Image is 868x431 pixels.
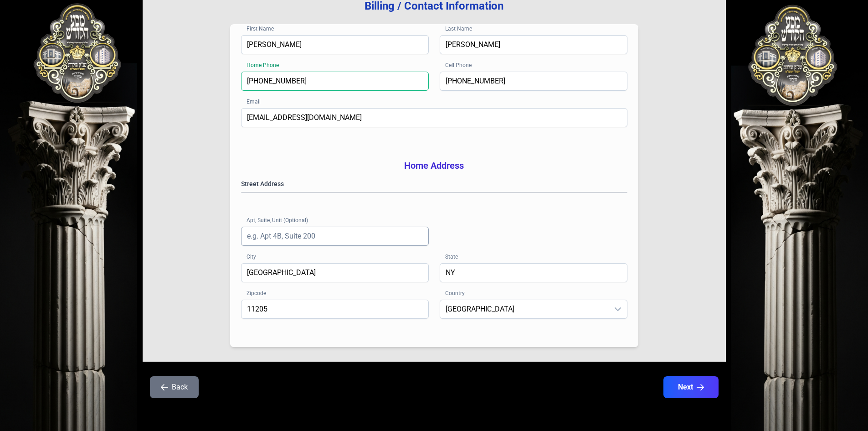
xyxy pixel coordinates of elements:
[241,159,627,172] h3: Home Address
[150,376,199,398] button: Back
[440,300,609,318] span: United States
[241,227,429,246] input: e.g. Apt 4B, Suite 200
[663,376,719,398] button: Next
[609,300,627,318] div: dropdown trigger
[241,179,627,188] label: Street Address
